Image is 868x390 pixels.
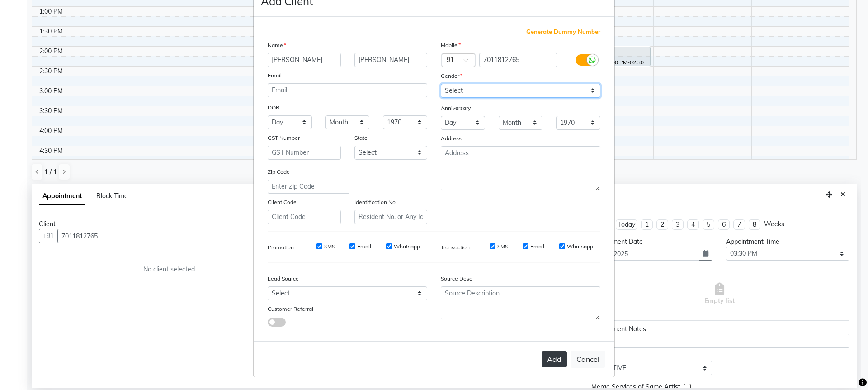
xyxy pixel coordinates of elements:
[542,351,567,367] button: Add
[441,275,472,283] label: Source Desc
[497,243,508,251] label: SMS
[268,210,341,224] input: Client Code
[268,275,299,283] label: Lead Source
[268,168,290,176] label: Zip Code
[268,83,427,97] input: Email
[526,28,600,37] span: Generate Dummy Number
[354,210,428,224] input: Resident No. or Any Id
[268,146,341,160] input: GST Number
[354,198,397,206] label: Identification No.
[394,243,420,251] label: Whatsapp
[441,243,470,252] label: Transaction
[268,134,300,142] label: GST Number
[268,104,279,112] label: DOB
[530,243,544,251] label: Email
[268,41,286,49] label: Name
[441,72,462,80] label: Gender
[268,198,297,206] label: Client Code
[268,53,341,67] input: First Name
[479,53,557,67] input: Mobile
[571,351,605,368] button: Cancel
[268,305,313,313] label: Customer Referral
[324,243,335,251] label: SMS
[268,180,349,194] input: Enter Zip Code
[441,41,461,49] label: Mobile
[354,53,428,67] input: Last Name
[441,134,462,143] label: Address
[354,134,368,142] label: State
[268,71,282,80] label: Email
[567,243,593,251] label: Whatsapp
[268,243,294,252] label: Promotion
[441,104,471,112] label: Anniversary
[357,243,371,251] label: Email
